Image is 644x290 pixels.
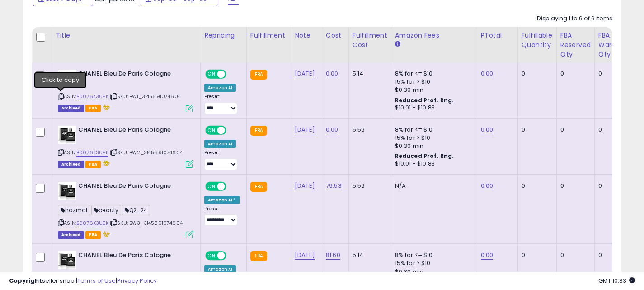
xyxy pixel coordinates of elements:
a: B0076K3UEK [76,149,108,157]
div: 0 [560,126,588,134]
div: FBA Reserved Qty [560,31,591,59]
span: | SKU: BW2_3145891074604 [110,149,183,156]
div: Amazon AI * [204,196,240,204]
a: 0.00 [481,125,494,134]
div: 8% for <= $10 [395,126,470,134]
span: beauty [91,205,121,215]
span: OFF [225,126,240,134]
div: 0 [560,182,588,190]
span: ON [206,126,217,134]
div: 5.14 [353,70,384,78]
div: 15% for > $10 [395,134,470,142]
a: [DATE] [295,251,315,260]
img: 41b7MnsYL7L._SL40_.jpg [58,251,76,269]
div: 0 [522,182,550,190]
div: 15% for > $10 [395,259,470,267]
div: 0 [560,70,588,78]
div: ASIN: [58,126,193,167]
a: 0.00 [326,69,338,78]
div: Fulfillment Cost [353,31,387,50]
span: Listings that have been deleted from Seller Central [58,161,84,168]
span: hazmat [58,205,90,215]
div: Amazon Fees [395,31,473,40]
div: 5.59 [353,126,384,134]
img: 41b7MnsYL7L._SL40_.jpg [58,126,76,144]
a: Privacy Policy [117,276,157,285]
i: hazardous material [101,160,110,166]
span: OFF [225,252,240,260]
b: Reduced Prof. Rng. [395,152,454,160]
span: FBA [85,161,101,168]
b: CHANEL Bleu De Paris Cologne [78,182,188,193]
div: Fulfillment [250,31,287,40]
span: 2025-09-17 10:33 GMT [598,276,635,285]
div: 0 [598,251,633,259]
div: 0 [598,126,633,134]
div: 8% for <= $10 [395,70,470,78]
div: 0 [598,182,633,190]
span: Listings that have been deleted from Seller Central [58,105,84,112]
div: 5.14 [353,251,384,259]
b: CHANEL Bleu De Paris Cologne [78,251,188,262]
div: 15% for > $10 [395,78,470,86]
a: [DATE] [295,181,315,190]
span: Q2_24 [122,205,150,215]
div: Title [56,31,197,40]
div: Note [295,31,318,40]
small: FBA [250,251,267,261]
div: $10.01 - $10.83 [395,104,470,112]
div: PTotal [481,31,514,40]
div: ASIN: [58,182,193,238]
div: 0 [522,126,550,134]
small: FBA [250,126,267,136]
strong: Copyright [9,276,42,285]
div: $0.30 min [395,86,470,94]
div: Fulfillable Quantity [522,31,553,50]
i: hazardous material [101,104,110,110]
small: Amazon Fees. [395,40,400,48]
span: FBA [85,231,101,239]
a: 0.00 [326,125,338,134]
div: Preset: [204,94,240,114]
a: 0.00 [481,69,494,78]
div: 0 [598,70,633,78]
small: FBA [250,182,267,192]
div: FBA Warehouse Qty [598,31,636,59]
div: Displaying 1 to 6 of 6 items [537,14,612,23]
a: B0076K3UEK [76,219,108,227]
div: Cost [326,31,345,40]
b: CHANEL Bleu De Paris Cologne [78,70,188,81]
div: 5.59 [353,182,384,190]
div: 0 [560,251,588,259]
span: OFF [225,71,240,78]
div: $0.30 min [395,142,470,150]
span: ON [206,182,217,190]
a: 79.53 [326,181,342,190]
div: 0 [522,251,550,259]
span: FBA [85,105,101,112]
a: B0076K3UEK [76,93,108,100]
div: 0 [522,70,550,78]
b: CHANEL Bleu De Paris Cologne [78,126,188,137]
span: Listings that have been deleted from Seller Central [58,231,84,239]
a: 0.00 [481,251,494,260]
span: OFF [225,182,240,190]
span: | SKU: BW1_3145891074604 [110,93,181,100]
div: Amazon AI [204,140,236,148]
a: Terms of Use [77,276,116,285]
div: Repricing [204,31,243,40]
i: hazardous material [101,231,110,237]
div: ASIN: [58,70,193,111]
a: 81.60 [326,251,340,260]
div: Preset: [204,206,240,226]
div: seller snap | | [9,277,157,285]
img: 41b7MnsYL7L._SL40_.jpg [58,70,76,88]
div: Preset: [204,150,240,170]
a: [DATE] [295,125,315,134]
th: CSV column name: cust_attr_1_PTotal [477,27,517,63]
div: N/A [395,182,470,190]
span: ON [206,71,217,78]
div: $10.01 - $10.83 [395,160,470,168]
div: Amazon AI [204,84,236,92]
b: Reduced Prof. Rng. [395,96,454,104]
